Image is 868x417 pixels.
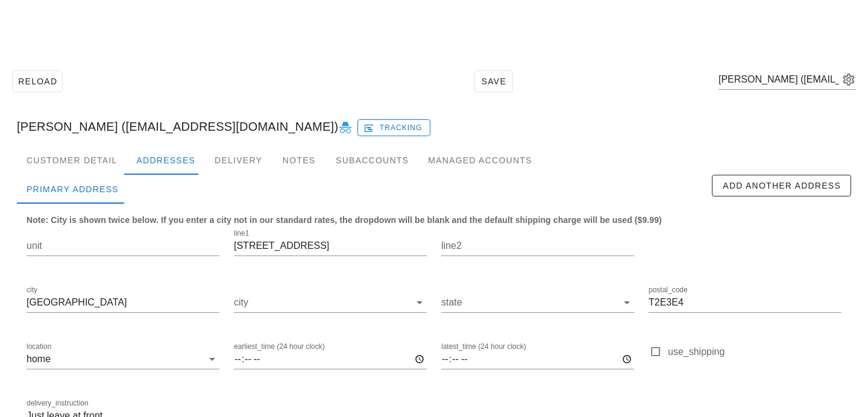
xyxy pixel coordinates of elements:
b: Note: City is shown twice below. If you enter a city not in our standard rates, the dropdown will... [27,215,662,225]
div: Managed Accounts [418,146,541,175]
div: Subaccounts [326,146,418,175]
div: Primary Address [17,175,128,204]
div: city [234,293,427,312]
div: Notes [272,146,326,175]
label: delivery_instruction [27,399,89,408]
label: location [27,342,51,351]
div: Customer Detail [17,146,127,175]
button: Tracking [357,119,430,136]
span: Add Another Address [722,181,841,190]
span: Reload [17,77,57,86]
div: Delivery [205,146,272,175]
label: postal_code [649,286,688,295]
input: Search by email or name [719,70,839,89]
button: Add Another Address [712,175,851,196]
button: appended action [841,72,856,87]
span: Save [480,77,508,86]
div: [PERSON_NAME] ([EMAIL_ADDRESS][DOMAIN_NAME]) [7,107,861,146]
div: locationhome [27,350,219,369]
label: latest_time (24 hour clock) [441,342,526,351]
label: line1 [234,229,249,238]
label: city [27,286,37,295]
div: state [441,293,634,312]
button: Reload [12,71,63,92]
label: use_shipping [668,346,841,358]
div: home [27,354,51,365]
a: Tracking [357,117,430,136]
label: earliest_time (24 hour clock) [234,342,325,351]
button: Save [474,71,513,92]
span: Tracking [366,122,423,133]
div: Addresses [127,146,205,175]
